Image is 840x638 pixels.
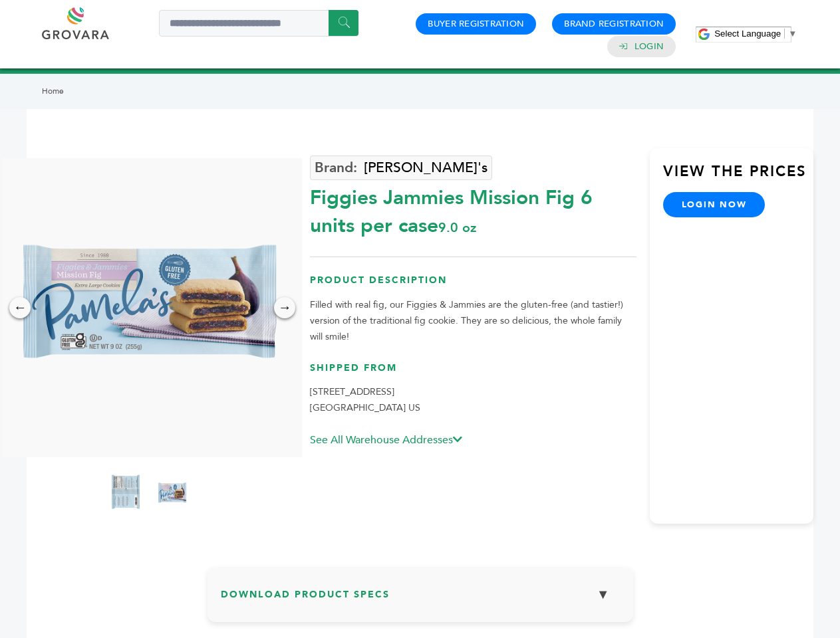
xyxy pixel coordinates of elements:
[587,580,620,609] button: ▼
[663,192,766,217] a: login now
[663,161,813,192] h3: View the Prices
[428,18,524,30] a: Buyer Registration
[221,580,620,619] h3: Download Product Specs
[634,41,664,53] a: Login
[714,29,781,39] span: Select Language
[159,10,358,37] input: Search a product or brand...
[564,18,664,30] a: Brand Registration
[310,433,462,447] a: See All Warehouse Addresses
[42,86,64,96] a: Home
[714,29,797,39] a: Select Language​
[788,29,797,39] span: ▼
[310,297,636,345] p: Filled with real fig, our Figgies & Jammies are the gluten-free (and tastier!) version of the tra...
[438,219,476,237] span: 9.0 oz
[109,467,142,520] img: Figgies & Jammies - Mission Fig 6 units per case 9.0 oz Nutrition Info
[310,177,636,240] div: Figgies Jammies Mission Fig 6 units per case
[310,274,636,297] h3: Product Description
[310,362,636,385] h3: Shipped From
[310,156,492,180] a: [PERSON_NAME]'s
[9,297,31,318] div: ←
[274,297,295,318] div: →
[156,467,189,520] img: Figgies & Jammies - Mission Fig 6 units per case 9.0 oz
[310,384,636,416] p: [STREET_ADDRESS] [GEOGRAPHIC_DATA] US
